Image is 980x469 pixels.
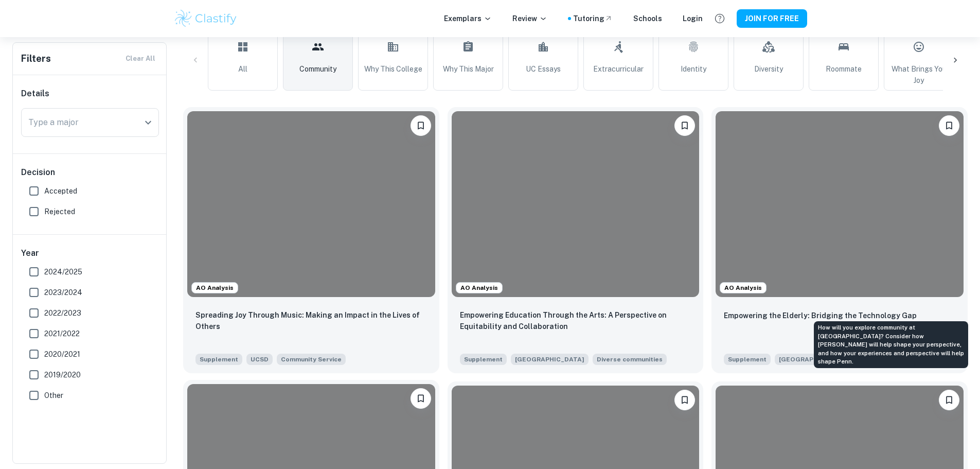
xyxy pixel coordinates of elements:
button: Open [141,115,155,130]
span: 2022/2023 [44,307,81,319]
span: 2021/2022 [44,328,80,339]
span: Diverse communities [597,355,663,364]
span: Why This College [364,63,422,75]
span: UCSD [246,354,273,365]
h6: Filters [21,51,51,66]
span: Supplement [195,354,242,365]
button: Help and Feedback [711,10,728,27]
a: Tutoring [573,13,613,24]
span: What Brings You Joy [888,63,949,86]
span: Supplement [724,354,771,365]
button: Please log in to bookmark exemplars [939,115,959,136]
span: Supplement [460,354,507,365]
p: Empowering Education Through the Arts: A Perspective on Equitability and Collaboration [460,309,691,332]
img: Clastify logo [173,8,239,29]
p: Exemplars [444,13,492,24]
p: Empowering the Elderly: Bridging the Technology Gap [724,310,917,321]
h6: Decision [21,166,159,179]
a: Schools [633,13,662,24]
button: JOIN FOR FREE [737,9,807,28]
span: All [238,63,247,75]
h6: Details [21,88,159,100]
span: [GEOGRAPHIC_DATA] [511,354,589,365]
span: 2020/2021 [44,349,80,360]
p: Review [512,13,547,24]
a: Login [683,13,703,24]
span: Community Service [281,355,342,364]
button: Please log in to bookmark exemplars [674,115,695,136]
span: Other [44,390,63,401]
span: What have you done to make your school or your community a better place? [277,353,346,365]
span: AO Analysis [720,283,766,292]
h6: Year [21,247,159,259]
span: Accepted [44,185,77,197]
span: Community [299,63,336,75]
span: Why This Major [443,63,494,75]
span: [GEOGRAPHIC_DATA] [775,354,852,365]
span: UC Essays [526,63,561,75]
span: 2019/2020 [44,369,81,380]
button: Please log in to bookmark exemplars [674,390,695,410]
button: Please log in to bookmark exemplars [411,115,431,136]
button: Please log in to bookmark exemplars [939,390,959,410]
a: AO AnalysisPlease log in to bookmark exemplarsEmpowering the Elderly: Bridging the Technology Gap... [711,107,968,373]
a: AO AnalysisPlease log in to bookmark exemplarsEmpowering Education Through the Arts: A Perspectiv... [448,107,704,373]
span: Extracurricular [593,63,644,75]
span: 2024/2025 [44,266,82,277]
span: AO Analysis [456,283,502,292]
span: AO Analysis [192,283,238,292]
span: Roommate [826,63,862,75]
p: Spreading Joy Through Music: Making an Impact in the Lives of Others [195,309,427,332]
div: How will you explore community at [GEOGRAPHIC_DATA]? Consider how [PERSON_NAME] will help shape y... [814,321,968,368]
button: Please log in to bookmark exemplars [411,388,431,409]
a: AO AnalysisPlease log in to bookmark exemplarsSpreading Joy Through Music: Making an Impact in th... [183,107,439,373]
span: A hallmark of the Columbia experience is being able to learn and thrive in an equitable and inclu... [593,353,667,365]
span: 2023/2024 [44,287,82,298]
span: Rejected [44,206,75,217]
span: Diversity [754,63,783,75]
span: Identity [681,63,706,75]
